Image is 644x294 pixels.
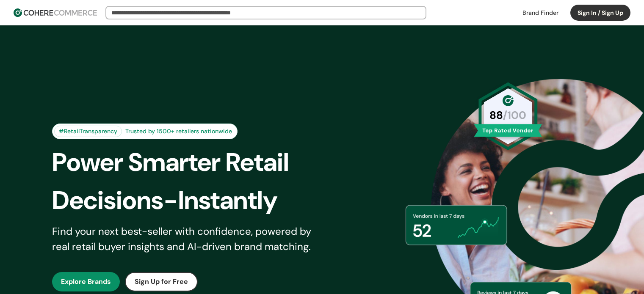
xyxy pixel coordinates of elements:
[52,181,337,220] div: Decisions-Instantly
[52,272,120,291] button: Explore Brands
[52,224,322,254] div: Find your next best-seller with confidence, powered by real retail buyer insights and AI-driven b...
[54,126,122,137] div: #RetailTransparency
[52,143,337,181] div: Power Smarter Retail
[125,272,198,291] button: Sign Up for Free
[14,8,97,17] img: Cohere Logo
[122,127,235,136] div: Trusted by 1500+ retailers nationwide
[570,5,630,21] button: Sign In / Sign Up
